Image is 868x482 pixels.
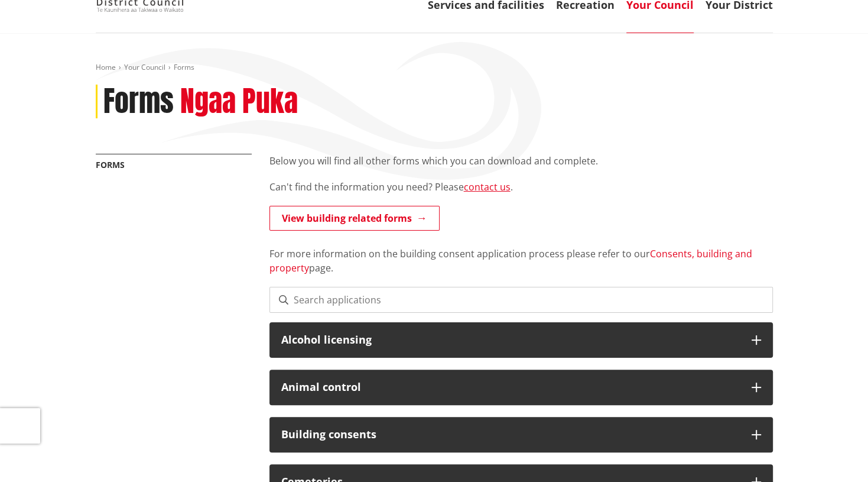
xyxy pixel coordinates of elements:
iframe: Messenger Launcher [814,432,856,475]
a: Consents, building and property [269,247,752,274]
nav: breadcrumb [96,63,773,73]
a: Forms [96,159,125,170]
span: Forms [174,62,194,72]
p: Below you will find all other forms which you can download and complete. [269,154,773,168]
p: Can't find the information you need? Please . [269,180,773,194]
input: Search applications [269,287,773,313]
h2: Ngaa Puka [180,85,298,119]
a: Your Council [124,62,165,72]
a: contact us [464,180,511,193]
h3: Alcohol licensing [281,334,740,346]
h1: Forms [103,85,174,119]
h3: Building consents [281,429,740,441]
p: For more information on the building consent application process please refer to our page. [269,232,773,275]
h3: Animal control [281,381,740,393]
a: View building related forms [269,206,440,231]
a: Home [96,62,116,72]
